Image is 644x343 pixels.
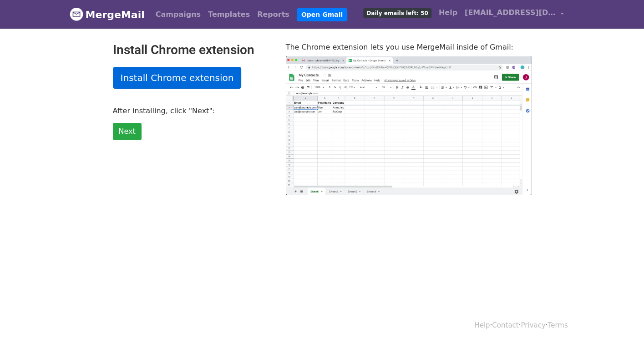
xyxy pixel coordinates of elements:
[492,321,518,329] a: Contact
[360,4,435,22] a: Daily emails left: 50
[465,7,556,18] span: [EMAIL_ADDRESS][DOMAIN_NAME]
[113,67,242,89] a: Install Chrome extension
[204,5,254,24] a: Templates
[113,106,272,116] p: After installing, click "Next":
[254,5,293,24] a: Reports
[363,8,431,18] span: Daily emails left: 50
[474,321,490,329] a: Help
[435,4,461,22] a: Help
[521,321,545,329] a: Privacy
[598,299,644,343] iframe: Chat Widget
[548,321,568,329] a: Terms
[70,5,145,24] a: MergeMail
[152,5,204,24] a: Campaigns
[70,7,83,21] img: MergeMail logo
[113,123,142,140] a: Next
[297,8,347,21] a: Open Gmail
[286,42,532,52] p: The Chrome extension lets you use MergeMail inside of Gmail:
[113,42,272,58] h2: Install Chrome extension
[461,4,568,25] a: [EMAIL_ADDRESS][DOMAIN_NAME]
